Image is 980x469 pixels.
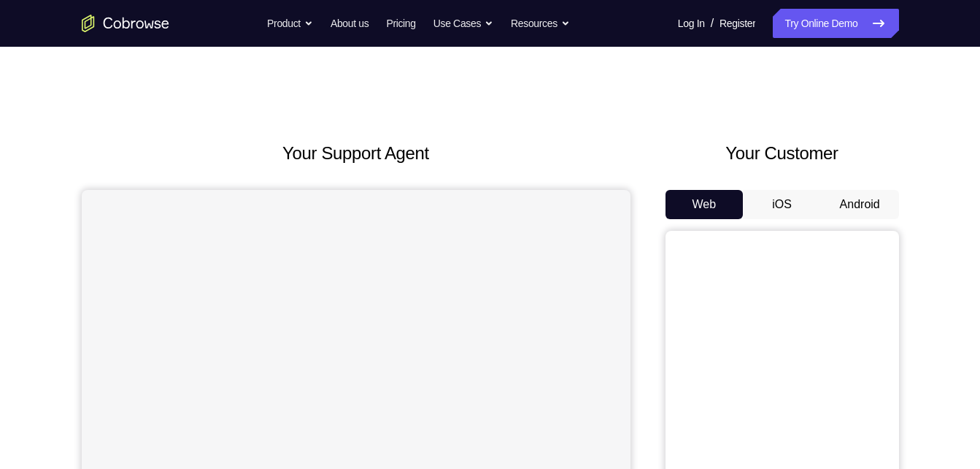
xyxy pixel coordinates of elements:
[719,9,755,38] a: Register
[743,190,821,219] button: iOS
[665,190,744,219] button: Web
[386,9,415,38] a: Pricing
[678,9,705,38] a: Log In
[711,15,714,32] span: /
[267,9,313,38] button: Product
[773,9,898,38] a: Try Online Demo
[821,190,899,219] button: Android
[82,140,630,167] h2: Your Support Agent
[433,9,493,38] button: Use Cases
[82,15,169,32] a: Go to the home page
[665,140,899,167] h2: Your Customer
[511,9,570,38] button: Resources
[331,9,369,38] a: About us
